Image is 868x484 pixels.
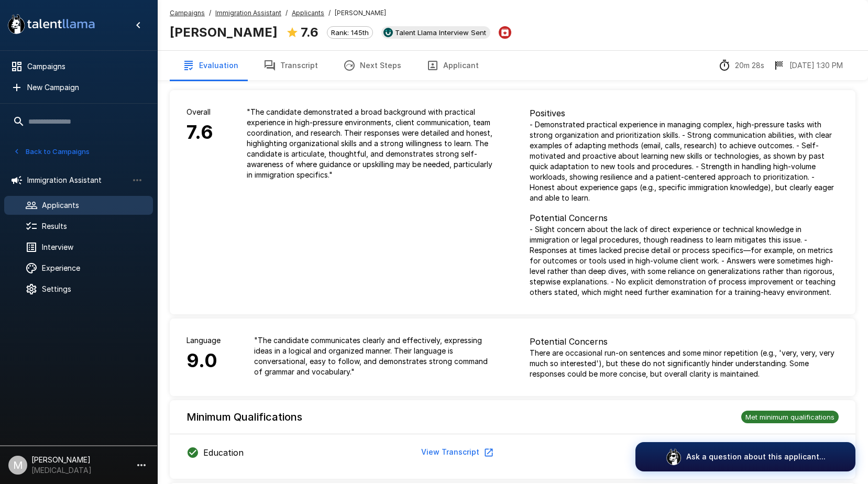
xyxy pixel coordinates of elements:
[209,8,211,18] span: /
[301,25,318,40] b: 7.6
[735,60,764,71] p: 20m 28s
[530,335,839,348] p: Potential Concerns
[417,443,496,462] button: View Transcript
[251,51,331,80] button: Transcript
[186,335,221,346] p: Language
[254,335,496,377] p: " The candidate communicates clearly and effectively, expressing ideas in a logical and organized...
[686,452,826,462] p: Ask a question about this applicant...
[383,28,393,37] img: ukg_logo.jpeg
[741,413,839,421] span: Met minimum qualifications
[170,9,205,17] u: Campaigns
[335,8,386,18] span: [PERSON_NAME]
[186,346,221,376] h6: 9.0
[215,9,281,17] u: Immigration Assistant
[381,26,490,39] div: View profile in UKG
[789,60,843,71] p: [DATE] 1:30 PM
[530,107,839,119] p: Positives
[635,442,855,471] button: Ask a question about this applicant...
[530,224,839,298] p: - Slight concern about the lack of direct experience or technical knowledge in immigration or leg...
[292,9,324,17] u: Applicants
[718,59,764,72] div: The time between starting and completing the interview
[186,107,213,117] p: Overall
[391,28,490,37] span: Talent Llama Interview Sent
[186,409,302,425] h6: Minimum Qualifications
[499,26,511,39] button: Archive Applicant
[328,8,331,18] span: /
[665,448,682,465] img: logo_glasses@2x.png
[530,119,839,203] p: - Demonstrated practical experience in managing complex, high-pressure tasks with strong organiza...
[331,51,414,80] button: Next Steps
[530,212,839,224] p: Potential Concerns
[327,28,372,37] span: Rank: 145th
[203,446,244,459] p: Education
[170,51,251,80] button: Evaluation
[285,8,288,18] span: /
[170,25,278,40] b: [PERSON_NAME]
[186,117,213,148] h6: 7.6
[530,348,839,379] p: There are occasional run-on sentences and some minor repetition (e.g., 'very, very, very much so ...
[414,51,491,80] button: Applicant
[773,59,843,72] div: The date and time when the interview was completed
[247,107,496,180] p: " The candidate demonstrated a broad background with practical experience in high-pressure enviro...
